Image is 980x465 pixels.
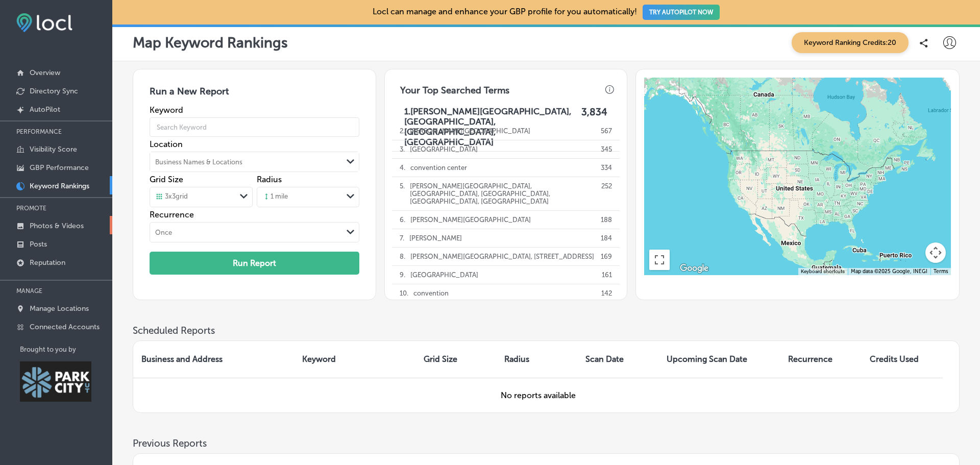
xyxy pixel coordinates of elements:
[851,268,927,275] span: Map data ©2025 Google, INEGI
[601,159,612,177] p: 334
[601,122,612,140] p: 567
[410,266,478,284] p: [GEOGRAPHIC_DATA]
[404,106,576,147] p: 1. [PERSON_NAME][GEOGRAPHIC_DATA], [GEOGRAPHIC_DATA], [GEOGRAPHIC_DATA], [GEOGRAPHIC_DATA]
[150,86,359,105] h3: Run a New Report
[133,378,943,412] td: No reports available
[601,211,612,229] p: 188
[410,159,467,177] p: convention center
[133,341,294,378] th: Business and Address
[30,145,77,154] p: Visibility Score
[20,361,91,402] img: Park City
[133,437,960,449] h3: Previous Reports
[413,284,449,302] p: convention
[16,13,72,32] img: fda3e92497d09a02dc62c9cd864e3231.png
[601,229,612,247] p: 184
[410,140,478,158] p: [GEOGRAPHIC_DATA]
[30,304,89,313] p: Manage Locations
[257,175,282,184] label: Radius
[601,248,612,265] p: 169
[577,341,658,378] th: Scan Date
[400,211,405,229] p: 6 .
[677,262,711,275] a: Open this area in Google Maps (opens a new window)
[150,105,359,115] label: Keyword
[415,341,496,378] th: Grid Size
[150,210,359,219] label: Recurrence
[155,192,188,202] div: 3 x 3 grid
[677,262,711,275] img: Google
[400,266,405,284] p: 9 .
[155,229,172,236] div: Once
[934,268,948,275] a: Terms (opens in new tab)
[392,77,518,99] h3: Your Top Searched Terms
[150,175,183,184] label: Grid Size
[780,341,862,378] th: Recurrence
[400,159,405,177] p: 4 .
[862,341,943,378] th: Credits Used
[601,177,612,210] p: 252
[400,248,405,265] p: 8 .
[30,105,60,114] p: AutoPilot
[792,32,909,53] span: Keyword Ranking Credits: 20
[400,177,405,210] p: 5 .
[155,158,242,166] div: Business Names & Locations
[30,240,47,249] p: Posts
[801,268,845,275] button: Keyboard shortcuts
[602,266,612,284] p: 161
[410,248,594,265] p: [PERSON_NAME][GEOGRAPHIC_DATA], [STREET_ADDRESS]
[643,5,720,20] button: TRY AUTOPILOT NOW
[601,140,612,158] p: 345
[30,163,89,172] p: GBP Performance
[410,211,531,229] p: [PERSON_NAME][GEOGRAPHIC_DATA]
[581,106,607,147] label: 3,834
[133,34,288,51] p: Map Keyword Rankings
[410,177,596,210] p: [PERSON_NAME][GEOGRAPHIC_DATA], [GEOGRAPHIC_DATA], [GEOGRAPHIC_DATA], [GEOGRAPHIC_DATA], [GEOGRAP...
[658,341,780,378] th: Upcoming Scan Date
[30,182,89,190] p: Keyword Rankings
[30,258,65,267] p: Reputation
[150,113,359,141] input: Search Keyword
[649,250,670,270] button: Toggle fullscreen view
[262,192,288,202] div: 1 mile
[30,87,78,95] p: Directory Sync
[400,229,404,247] p: 7 .
[400,122,405,140] p: 2 .
[409,229,462,247] p: [PERSON_NAME]
[400,284,408,302] p: 10 .
[294,341,415,378] th: Keyword
[133,325,960,336] h3: Scheduled Reports
[410,122,530,140] p: [PERSON_NAME][GEOGRAPHIC_DATA]
[601,284,612,302] p: 142
[925,242,946,263] button: Map camera controls
[150,252,359,275] button: Run Report
[30,323,100,331] p: Connected Accounts
[496,341,577,378] th: Radius
[400,140,405,158] p: 3 .
[30,68,60,77] p: Overview
[20,346,112,353] p: Brought to you by
[30,222,84,230] p: Photos & Videos
[150,139,359,149] label: Location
